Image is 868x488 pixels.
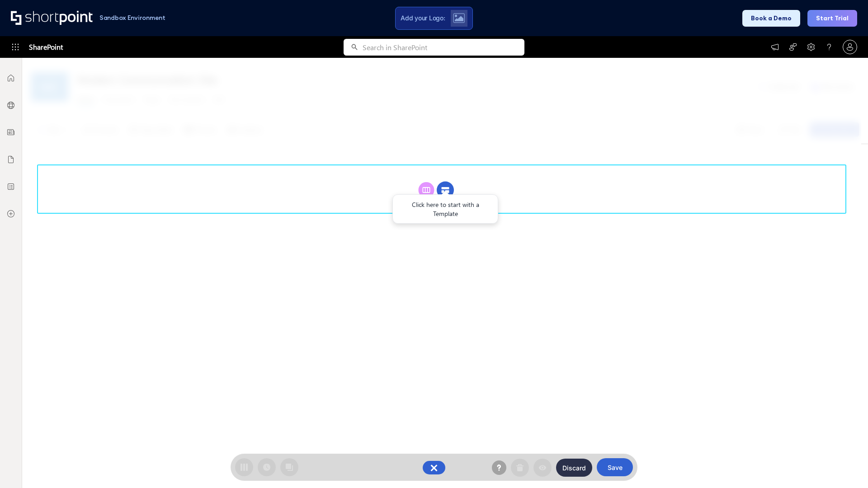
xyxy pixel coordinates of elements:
[823,445,868,488] iframe: Chat Widget
[99,15,165,20] h1: Sandbox Environment
[363,39,524,56] input: Search in SharePoint
[556,459,592,477] button: Discard
[401,14,445,22] span: Add your Logo:
[597,458,633,476] button: Save
[29,36,63,58] span: SharePoint
[742,10,800,27] button: Book a Demo
[453,13,465,23] img: Upload logo
[807,10,857,27] button: Start Trial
